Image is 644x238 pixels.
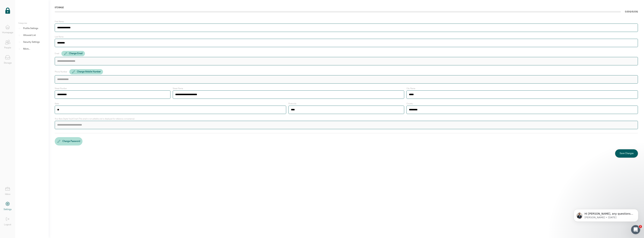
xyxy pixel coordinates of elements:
[173,87,183,90] div: Street Name
[23,27,38,30] div: Profile Settings
[23,47,30,51] div: More...
[2,31,13,35] div: Homepage
[15,25,49,32] a: Profile Settings
[61,51,85,56] button: Change Email
[55,36,63,38] div: Last Name
[4,46,11,50] div: People
[615,149,638,158] button: Save Changes
[69,69,103,74] button: Change Mobile Number
[55,6,638,9] div: Storage
[55,137,82,145] button: Change Password
[55,118,135,120] div: Your Bare Digital Vault Email (This email is not editable and is displayed for reference convenie...
[77,70,101,74] div: Change Mobile Number
[406,87,415,90] div: City Name
[62,139,80,143] div: Change Password
[15,32,49,39] a: Allowed List
[639,225,642,228] span: 1
[15,22,49,24] div: Categories
[55,52,59,55] div: Email
[4,208,12,211] div: Settings
[4,61,12,65] div: Storage
[15,46,49,52] a: More...
[4,223,11,227] div: Logout
[568,201,644,228] iframe: Intercom notifications message
[406,103,413,105] div: Country
[621,10,638,13] div: 0.00G/5.00G
[55,87,67,90] div: Street Number
[620,152,634,155] div: Save Changes
[55,71,67,73] div: Phone Number
[15,39,49,46] a: Security Settings
[55,21,64,23] div: First Name
[69,52,83,55] div: Change Email
[23,40,40,44] div: Security Settings
[23,33,36,37] div: Allowed List
[5,192,10,196] div: Inbox
[288,103,296,105] div: Postcode
[631,225,640,234] iframe: Intercom live chat
[55,103,59,105] div: State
